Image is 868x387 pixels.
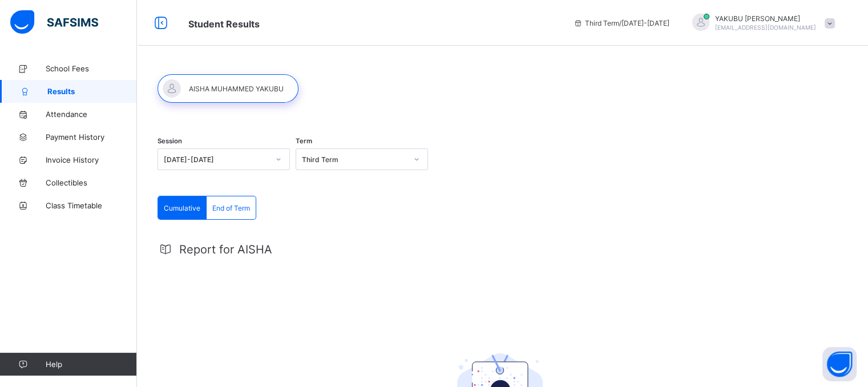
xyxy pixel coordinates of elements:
div: [DATE]-[DATE] [164,155,269,164]
span: Payment History [46,132,137,142]
span: Results [47,87,137,96]
span: School Fees [46,64,137,73]
div: Third Term [302,155,407,164]
img: safsims [10,10,98,34]
button: Open asap [822,347,857,381]
span: session/term information [574,19,669,27]
span: YAKUBU [PERSON_NAME] [715,14,816,23]
span: Collectibles [46,178,137,187]
span: Attendance [46,110,137,119]
span: Session [158,137,182,145]
span: Student Results [188,18,260,30]
span: Class Timetable [46,201,137,210]
span: Report for AISHA [179,243,272,256]
span: [EMAIL_ADDRESS][DOMAIN_NAME] [715,24,816,31]
span: Invoice History [46,155,137,164]
span: End of Term [212,204,250,212]
div: YAKUBUMOHAMMED [681,14,841,33]
span: Cumulative [164,204,200,212]
span: Help [46,360,136,369]
span: Term [296,137,312,145]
